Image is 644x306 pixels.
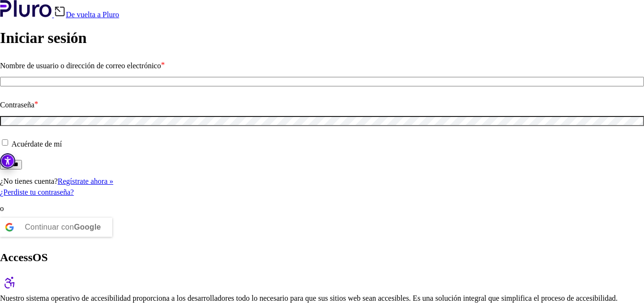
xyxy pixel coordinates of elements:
[74,223,101,231] font: Google
[54,11,119,19] a: De vuelta a Pluro
[58,177,113,185] a: Regístrate ahora »
[11,140,62,148] font: Acuérdate de mí
[25,223,74,231] font: Continuar con
[2,139,8,146] input: Acuérdate de mí
[54,6,66,17] img: Icono de atrás
[66,11,119,19] font: De vuelta a Pluro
